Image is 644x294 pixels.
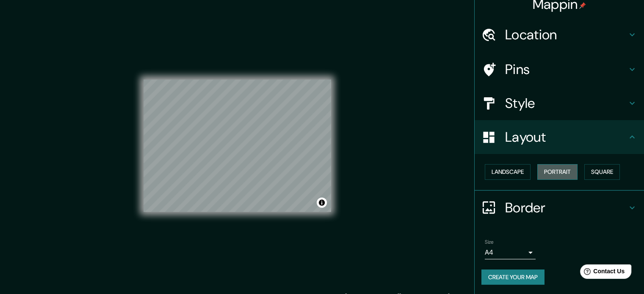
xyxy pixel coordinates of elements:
[475,120,644,154] div: Layout
[569,261,635,285] iframe: Help widget launcher
[485,164,531,180] button: Landscape
[505,95,627,112] h4: Style
[475,191,644,225] div: Border
[505,129,627,146] h4: Layout
[584,164,620,180] button: Square
[505,61,627,78] h4: Pins
[505,26,627,43] h4: Location
[317,198,327,208] button: Toggle attribution
[144,80,331,212] canvas: Map
[475,52,644,86] div: Pins
[485,238,494,245] label: Size
[485,246,536,259] div: A4
[481,269,544,285] button: Create your map
[475,86,644,120] div: Style
[475,18,644,52] div: Location
[505,199,627,216] h4: Border
[537,164,578,180] button: Portrait
[579,2,586,9] img: pin-icon.png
